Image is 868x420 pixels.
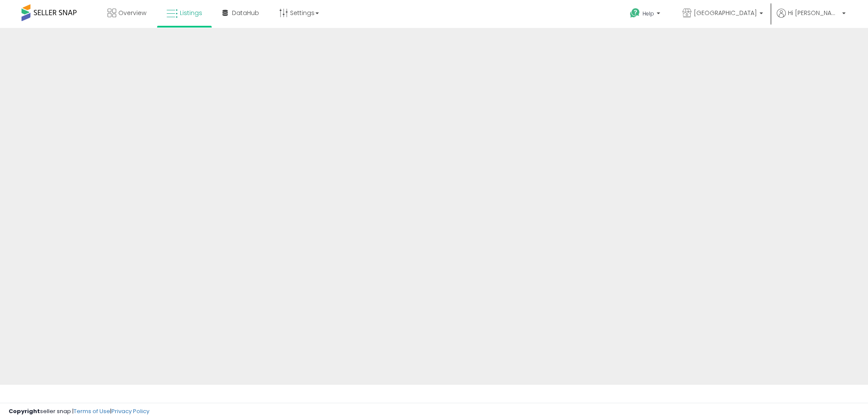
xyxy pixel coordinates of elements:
[118,9,146,17] span: Overview
[232,9,259,17] span: DataHub
[630,8,640,18] i: Get Help
[643,10,654,17] span: Help
[777,9,846,28] a: Hi [PERSON_NAME]
[180,9,202,17] span: Listings
[694,9,757,17] span: [GEOGRAPHIC_DATA]
[623,1,669,28] a: Help
[788,9,840,17] span: Hi [PERSON_NAME]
